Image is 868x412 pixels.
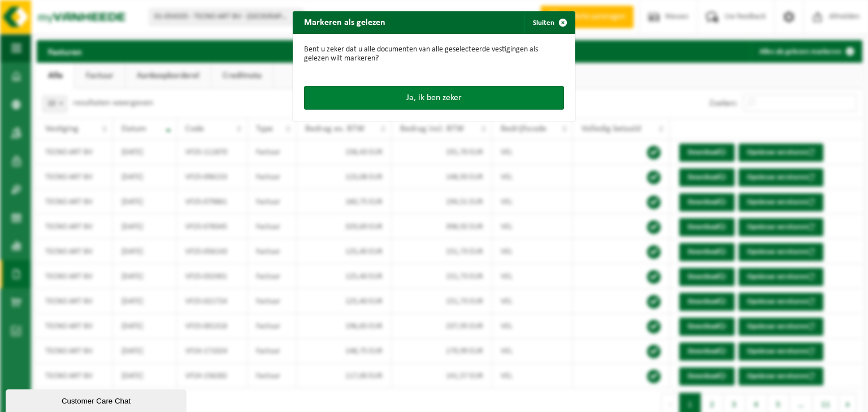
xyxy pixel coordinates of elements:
p: Bent u zeker dat u alle documenten van alle geselecteerde vestigingen als gelezen wilt markeren? [304,45,564,63]
button: Sluiten [524,11,574,34]
h2: Markeren als gelezen [293,11,397,33]
iframe: chat widget [6,387,189,412]
button: Ja, ik ben zeker [304,86,564,110]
